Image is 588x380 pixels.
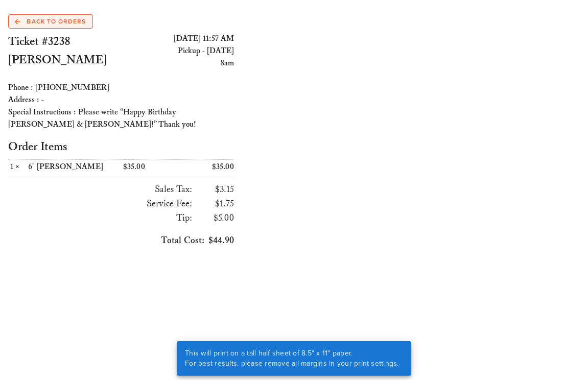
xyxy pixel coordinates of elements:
[8,82,234,94] div: Phone : [PHONE_NUMBER]
[8,197,192,211] h3: Service Fee:
[8,182,192,197] h3: Sales Tax:
[161,235,204,246] span: Total Cost:
[28,162,119,172] div: 6" [PERSON_NAME]
[196,182,234,197] h3: $3.15
[8,162,28,172] div: ×
[121,160,178,174] div: $35.00
[121,45,234,57] div: Pickup - [DATE]
[177,341,407,376] div: This will print on a tall half sheet of 8.5" x 11" paper. For best results, please remove all mar...
[8,139,234,155] h2: Order Items
[196,211,234,225] h3: $5.00
[15,17,86,26] span: Back to Orders
[178,160,234,174] div: $35.00
[8,106,234,131] div: Special Instructions : Please write “Happy Birthday [PERSON_NAME] & [PERSON_NAME]!” Thank you!
[8,33,121,51] h2: Ticket #3238
[8,211,192,225] h3: Tip:
[8,51,121,69] h2: [PERSON_NAME]
[121,57,234,69] div: 8am
[8,14,93,29] a: Back to Orders
[8,94,234,106] div: Address : -
[8,162,15,172] span: 1
[196,197,234,211] h3: $1.75
[121,33,234,45] div: [DATE] 11:57 AM
[8,233,234,248] h3: $44.90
